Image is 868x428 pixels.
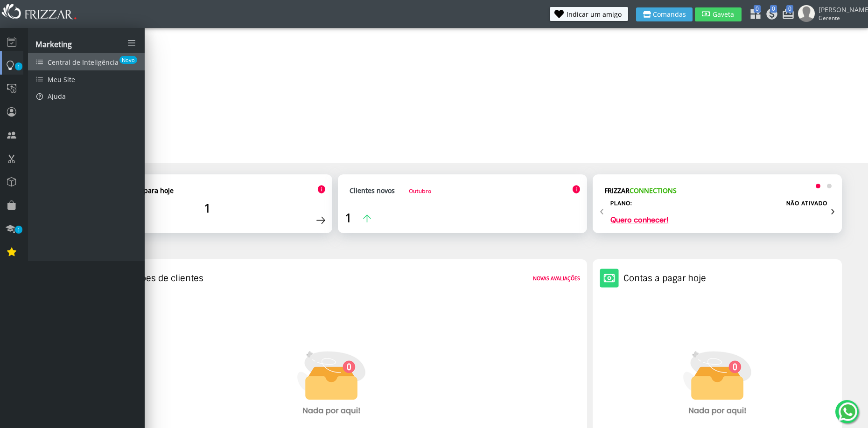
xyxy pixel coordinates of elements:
span: 1 [345,209,352,226]
span: Ajuda [48,92,66,101]
h2: Plano: [610,200,632,207]
span: [PERSON_NAME] [819,5,861,14]
a: Meu Site [28,70,145,88]
span: Novo [119,56,137,64]
a: Quero conhecer! [610,216,668,224]
img: Ícone de informação [317,185,325,194]
a: 0 [749,7,758,22]
span: 0 [754,5,761,13]
img: Ícone de seta para a cima [363,214,371,222]
span: Next [831,200,835,220]
strong: Novas avaliações [533,275,580,282]
a: 1 [2,51,23,75]
span: 1 [15,226,22,234]
span: Gerente [819,14,861,22]
label: NÃO ATIVADO [786,200,827,207]
a: 0 [782,7,791,22]
a: Central de InteligênciaNovo [28,53,145,70]
span: 0 [770,5,777,13]
strong: FRIZZAR [604,186,677,195]
span: 1 [204,200,211,216]
img: Ícone de informação [572,185,580,194]
span: 0 [786,5,793,13]
span: Central de Inteligência [48,58,119,67]
button: Gaveta [695,7,742,21]
button: Indicar um amigo [550,7,628,21]
span: Indicar um amigo [567,11,622,18]
span: Comandas [653,11,686,18]
a: [PERSON_NAME] Gerente [798,5,863,24]
a: Ajuda [28,88,145,105]
span: Meu Site [48,75,75,84]
a: 1 [345,209,371,226]
img: whatsapp.png [837,400,859,423]
strong: Clientes novos [350,186,395,195]
span: Marketing [35,39,72,49]
button: Comandas [636,7,693,21]
span: Outubro [409,187,431,195]
span: Gaveta [712,11,735,18]
img: Ícone de um cofre [600,269,619,288]
h2: Avaliações de clientes [111,273,203,284]
span: CONNECTIONS [630,186,677,195]
img: Ícone de seta para a direita [316,216,325,224]
a: Clientes novosOutubro [350,186,431,195]
h2: Contas a pagar hoje [623,273,706,284]
span: 1 [15,62,22,70]
span: Previous [600,200,604,220]
a: 0 [765,7,775,22]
